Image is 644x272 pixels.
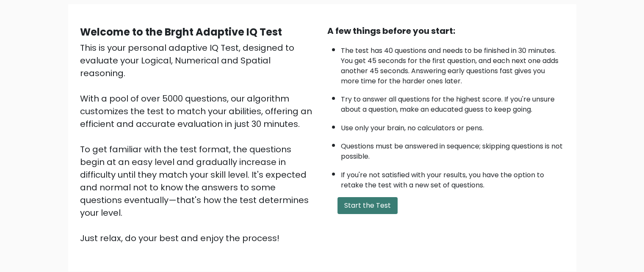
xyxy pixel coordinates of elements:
[341,166,564,190] li: If you're not satisfied with your results, you have the option to retake the test with a new set ...
[80,25,282,39] b: Welcome to the Brght Adaptive IQ Test
[341,41,564,86] li: The test has 40 questions and needs to be finished in 30 minutes. You get 45 seconds for the firs...
[341,137,564,162] li: Questions must be answered in sequence; skipping questions is not possible.
[337,197,398,214] button: Start the Test
[80,41,317,245] div: This is your personal adaptive IQ Test, designed to evaluate your Logical, Numerical and Spatial ...
[341,90,564,115] li: Try to answer all questions for the highest score. If you're unsure about a question, make an edu...
[341,119,564,133] li: Use only your brain, no calculators or pens.
[327,25,564,37] div: A few things before you start:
